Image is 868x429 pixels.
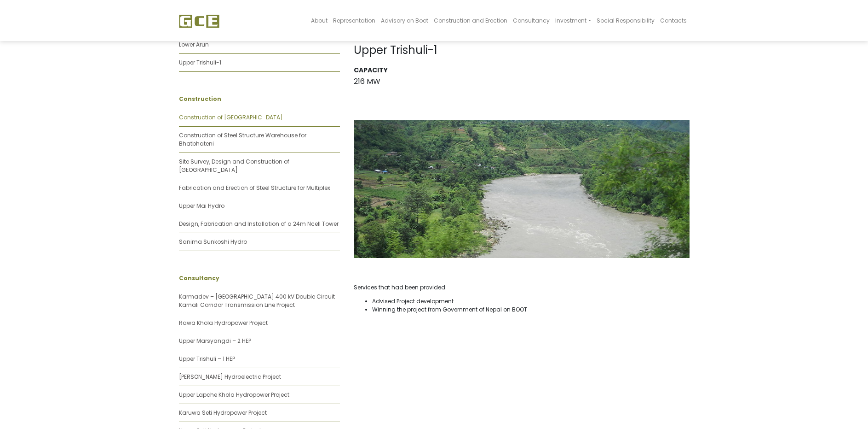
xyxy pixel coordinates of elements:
a: Upper Mai Hydro [179,202,224,210]
a: Investment [552,3,593,38]
span: Advisory on Boot [381,17,428,24]
a: Upper Marsyangdi – 2 HEP [179,337,251,345]
a: Advisory on Boot [378,3,431,38]
a: [PERSON_NAME] Hydroelectric Project [179,373,281,381]
a: Upper Lapche Khola Hydropower Project [179,391,289,399]
span: Construction and Erection [434,17,507,24]
a: Rawa Khola Hydropower Project [179,319,268,327]
a: Site Survey, Design and Construction of [GEOGRAPHIC_DATA] [179,158,289,174]
a: Karmadev – [GEOGRAPHIC_DATA] 400 kV Double Circuit Karnali Corridor Transmission Line Project [179,293,335,309]
a: Karuwa Seti Hydropower Project [179,409,267,417]
span: Contacts [660,17,687,24]
a: Social Responsibility [594,3,657,38]
img: GCE Group [179,14,219,28]
p: Consultancy [179,274,340,282]
span: Consultancy [513,17,550,24]
img: Image-1-Upper-Trishuli-1-Hydropower-Project-Nepal.jpg [354,120,690,258]
h3: 216 MW [354,77,690,86]
a: Design, Fabrication and Installation of a 24m Ncell Tower [179,220,339,228]
a: Construction and Erection [431,3,510,38]
h3: Capacity [354,66,690,74]
a: Construction of [GEOGRAPHIC_DATA] [179,113,283,121]
a: Upper Trishuli-1 [179,59,221,66]
p: Services that had been provided: [354,283,690,292]
a: About [308,3,330,38]
a: Contacts [657,3,690,38]
a: Sanima Sunkoshi Hydro [179,238,247,246]
span: About [311,17,328,24]
a: Lower Arun [179,41,209,48]
li: Advised Project development [372,297,690,306]
a: Fabrication and Erection of Steel Structure for Multiplex [179,184,330,192]
a: Representation [330,3,378,38]
h1: Upper Trishuli-1 [354,44,690,57]
a: Construction of Steel Structure Warehouse for Bhatbhateni [179,131,306,147]
span: Representation [333,17,375,24]
a: Upper Trishuli – 1 HEP [179,355,235,363]
a: Consultancy [510,3,552,38]
span: Social Responsibility [597,17,655,24]
p: Construction [179,95,340,103]
li: Winning the project from Government of Nepal on BOOT [372,306,690,314]
span: Investment [555,17,586,24]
